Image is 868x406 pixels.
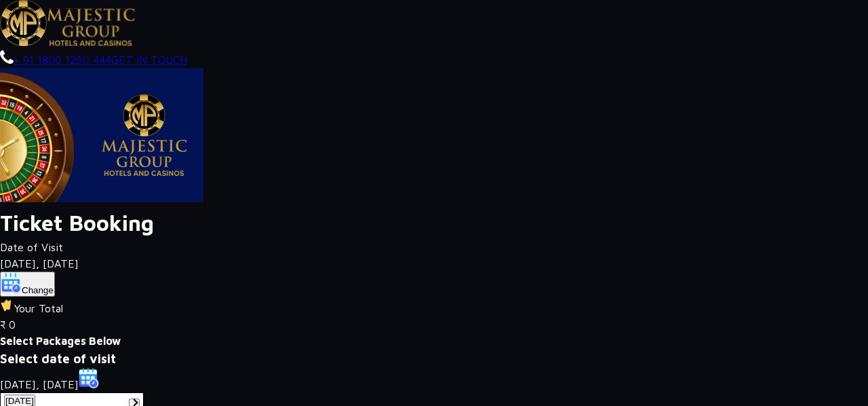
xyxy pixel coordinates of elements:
img: calender icon [79,368,99,388]
span: , [DATE] [36,378,79,390]
span: , [DATE] [36,257,79,270]
img: Majestic Pride [47,8,135,46]
a: GET IN TOUCH [111,54,187,66]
